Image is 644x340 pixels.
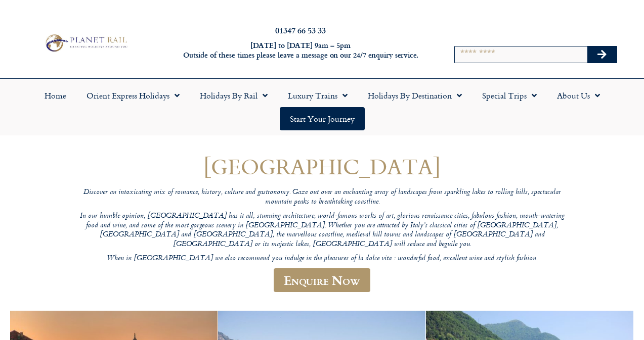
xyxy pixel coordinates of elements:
p: Discover an intoxicating mix of romance, history, culture and gastronomy. Gaze out over an enchan... [79,188,565,207]
a: Start your Journey [280,107,365,130]
a: 01347 66 53 33 [275,24,326,36]
a: About Us [547,84,610,107]
h1: [GEOGRAPHIC_DATA] [79,155,565,178]
a: Special Trips [472,84,547,107]
p: When in [GEOGRAPHIC_DATA] we also recommend you indulge in the pleasures of la dolce vita : wonde... [79,254,565,264]
button: Search [587,46,617,63]
a: Luxury Trains [278,84,358,107]
a: Home [34,84,76,107]
a: Holidays by Destination [358,84,472,107]
h6: [DATE] to [DATE] 9am – 5pm Outside of these times please leave a message on our 24/7 enquiry serv... [174,41,426,60]
a: Holidays by Rail [190,84,278,107]
img: Planet Rail Train Holidays Logo [42,32,130,54]
a: Orient Express Holidays [76,84,190,107]
nav: Menu [5,84,639,130]
p: In our humble opinion, [GEOGRAPHIC_DATA] has it all; stunning architecture, world-famous works of... [79,212,565,250]
a: Enquire Now [274,268,370,292]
